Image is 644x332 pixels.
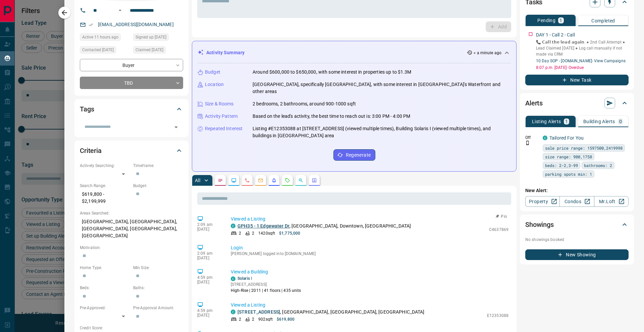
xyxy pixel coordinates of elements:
p: < a minute ago [474,50,501,56]
p: 0 [619,119,622,124]
p: Min Size: [133,265,183,271]
svg: Agent Actions [312,178,317,183]
div: Activity Summary< a minute ago [198,47,511,59]
span: sale price range: 1597500,2419998 [545,145,623,151]
span: Claimed [DATE] [136,47,163,53]
p: E12353088 [487,313,508,319]
p: Areas Searched: [80,210,183,216]
p: 2:09 am [197,222,221,227]
p: $619,800 - $2,199,999 [80,189,130,207]
p: All [195,178,200,183]
a: 10 Day SOP - [DOMAIN_NAME]- View Campaigns [536,59,626,63]
button: Pin [492,214,511,220]
p: Budget [205,69,220,76]
button: Regenerate [333,149,375,161]
p: Activity Pattern [205,113,238,120]
p: , [GEOGRAPHIC_DATA], Downtown, [GEOGRAPHIC_DATA] [237,223,411,230]
p: 4:59 pm [197,308,221,313]
span: Contacted [DATE] [82,47,114,53]
div: TBD [80,77,183,89]
div: condos.ca [543,136,547,140]
p: , [GEOGRAPHIC_DATA], [GEOGRAPHIC_DATA], [GEOGRAPHIC_DATA] [237,309,425,316]
div: Showings [525,217,629,233]
h2: Alerts [525,98,543,108]
a: Solaris Ⅰ [237,276,252,281]
p: No showings booked [525,237,629,243]
p: [STREET_ADDRESS] [231,281,301,287]
div: Sat Sep 13 2025 [133,46,183,56]
button: Open [116,6,124,14]
p: C4637869 [489,227,508,233]
p: Actively Searching: [80,163,130,169]
p: $1,775,000 [279,230,300,236]
svg: Listing Alerts [271,178,277,183]
p: New Alert: [525,187,629,194]
p: [GEOGRAPHIC_DATA], specifically [GEOGRAPHIC_DATA], with some interest in [GEOGRAPHIC_DATA]'s Wate... [253,81,511,95]
span: Active 11 hours ago [82,34,118,40]
a: Condos [559,196,594,207]
p: [GEOGRAPHIC_DATA], [GEOGRAPHIC_DATA], [GEOGRAPHIC_DATA], [GEOGRAPHIC_DATA], [GEOGRAPHIC_DATA] [80,216,183,241]
p: 8:07 p.m. [DATE] - Overdue [536,65,629,71]
p: 2 [252,230,254,236]
p: Activity Summary [206,49,245,56]
span: beds: 2-2,3-99 [545,162,578,169]
button: New Showing [525,249,629,260]
span: Signed up [DATE] [136,34,166,40]
p: 2 [239,316,241,322]
svg: Push Notification Only [525,141,530,145]
h2: Tags [80,104,94,114]
p: 2 bedrooms, 2 bathrooms, around 900-1000 sqft [253,100,356,107]
p: 902 sqft [258,316,273,322]
p: 2 [252,316,254,322]
h2: Criteria [80,145,102,156]
svg: Opportunities [298,178,304,183]
p: 4:59 pm [197,275,221,280]
p: Pre-Approved: [80,305,130,311]
p: 1 [559,18,562,23]
p: [DATE] [197,313,221,318]
p: 2:09 am [197,251,221,256]
button: New Task [525,75,629,85]
a: GPH35 - 1 Edgewater Dr [237,223,289,229]
a: Tailored For You [549,135,584,141]
svg: Emails [258,178,263,183]
p: Viewed a Listing [231,216,508,223]
p: Location [205,81,224,88]
svg: Notes [218,178,223,183]
p: 1 [565,119,568,124]
span: size range: 900,1758 [545,153,592,160]
div: Tags [80,101,183,117]
p: Viewed a Building [231,268,508,275]
p: Based on the lead's activity, the best time to reach out is: 3:00 PM - 4:00 PM [253,113,410,120]
p: Beds: [80,285,130,291]
h2: Showings [525,219,554,230]
span: bathrooms: 2 [584,162,612,169]
p: [DATE] [197,256,221,260]
div: Mon Sep 15 2025 [80,33,130,43]
p: Completed [591,18,615,23]
p: Budget: [133,183,183,189]
a: Mr.Loft [594,196,629,207]
p: Listing Alerts [532,119,561,124]
a: [STREET_ADDRESS] [237,309,280,315]
svg: Calls [245,178,250,183]
p: Baths: [133,285,183,291]
p: Search Range: [80,183,130,189]
p: High-Rise | 2011 | 41 floors | 435 units [231,287,301,294]
p: Motivation: [80,245,183,251]
div: Alerts [525,95,629,111]
p: Building Alerts [583,119,615,124]
a: [EMAIL_ADDRESS][DOMAIN_NAME] [98,22,174,27]
span: parking spots min: 1 [545,171,592,177]
p: Timeframe: [133,163,183,169]
div: condos.ca [231,224,235,228]
p: Around $600,000 to $650,000, with some interest in properties up to $1.3M [253,69,412,76]
p: Repeated Interest [205,125,243,132]
div: condos.ca [231,310,235,314]
p: Login [231,244,508,251]
p: Viewed a Listing [231,302,508,309]
p: DAY 1 - Call 2 - Call [536,31,575,38]
a: Property [525,196,560,207]
p: Pre-Approval Amount: [133,305,183,311]
p: Listing #E12353088 at [STREET_ADDRESS] (viewed multiple times), Building Solaris I (viewed multip... [253,125,511,139]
